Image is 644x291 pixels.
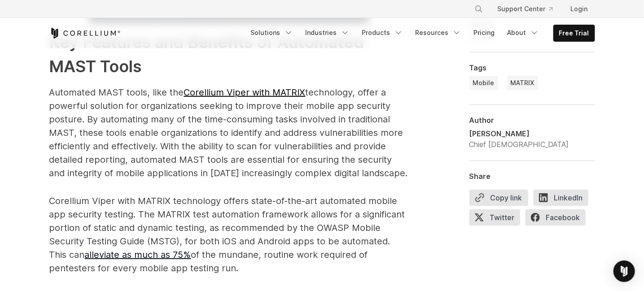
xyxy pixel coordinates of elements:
[469,128,569,139] div: [PERSON_NAME]
[469,209,526,229] a: Twitter
[564,1,595,17] a: Login
[469,76,498,90] a: Mobile
[471,1,487,17] button: Search
[245,25,595,42] div: Navigation Menu
[469,209,520,226] span: Twitter
[511,78,534,87] span: MATRIX
[245,25,298,41] a: Solutions
[469,116,595,125] div: Author
[507,76,538,90] a: MATRIX
[49,30,408,78] h2: Key Features and Benefits of Automated MAST Tools
[49,194,408,275] p: Corellium Viper with MATRIX technology offers state-of-the-art automated mobile app security test...
[469,63,595,72] div: Tags
[85,249,191,260] a: alleviate as much as 75%
[469,172,595,181] div: Share
[554,25,595,41] a: Free Trial
[526,209,591,229] a: Facebook
[184,87,306,98] a: Corellium Viper with MATRIX
[357,25,408,41] a: Products
[410,25,467,41] a: Resources
[491,1,560,17] a: Support Center
[469,25,500,41] a: Pricing
[300,25,355,41] a: Industries
[526,209,586,226] span: Facebook
[534,190,594,209] a: LinkedIn
[49,86,408,180] p: Automated MAST tools, like the technology, offer a powerful solution for organizations seeking to...
[469,139,569,150] div: Chief [DEMOGRAPHIC_DATA]
[502,25,544,41] a: About
[49,28,121,39] a: Corellium Home
[613,261,635,282] div: Open Intercom Messenger
[464,1,595,17] div: Navigation Menu
[534,190,588,206] span: LinkedIn
[469,190,528,206] button: Copy link
[473,78,495,87] span: Mobile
